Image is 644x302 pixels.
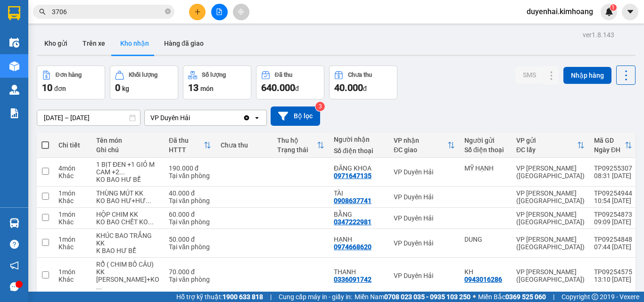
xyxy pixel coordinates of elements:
[37,110,140,125] input: Select a date range.
[334,236,384,243] div: HẠNH
[8,6,20,20] img: logo-vxr
[394,137,447,144] div: VP nhận
[594,189,632,197] div: TP09254944
[589,133,637,158] th: Toggle SortBy
[96,146,159,154] div: Ghi chú
[516,211,585,226] div: VP [PERSON_NAME] ([GEOGRAPHIC_DATA])
[129,72,157,78] div: Khối lượng
[165,8,171,14] span: close-circle
[119,168,125,176] span: ...
[96,137,159,144] div: Tên món
[270,292,272,302] span: |
[169,276,211,283] div: Tại văn phòng
[583,30,614,40] div: ver 1.8.143
[594,146,625,154] div: Ngày ĐH
[478,292,546,302] span: Miền Bắc
[256,65,324,99] button: Đã thu640.000đ
[58,218,87,226] div: Khác
[553,292,554,302] span: |
[594,172,632,180] div: 08:31 [DATE]
[295,85,299,92] span: đ
[563,67,611,84] button: Nhập hàng
[202,72,226,78] div: Số lượng
[594,137,625,144] div: Mã GD
[334,243,372,251] div: 0974668620
[464,146,507,154] div: Số điện thoại
[594,164,632,172] div: TP09255307
[315,102,325,111] sup: 3
[516,189,585,204] div: VP [PERSON_NAME] ([GEOGRAPHIC_DATA])
[329,65,397,99] button: Chưa thu40.000đ
[122,85,129,92] span: kg
[58,268,87,276] div: 1 món
[334,268,384,276] div: THANH
[96,247,159,254] div: K BAO HƯ BỂ
[334,276,372,283] div: 0336091742
[516,236,585,251] div: VP [PERSON_NAME] ([GEOGRAPHIC_DATA])
[96,232,159,247] div: KHÚC BAO TRẮNG KK
[191,113,192,122] input: Selected VP Duyên Hải.
[394,239,455,247] div: VP Duyên Hải
[39,8,46,15] span: search
[279,292,352,302] span: Cung cấp máy in - giấy in:
[157,32,211,55] button: Hàng đã giao
[169,268,211,276] div: 70.000 đ
[96,261,159,276] div: RỔ ( CHIM BỒ CÂU) KK
[165,8,171,16] span: close-circle
[110,65,178,99] button: Khối lượng0kg
[96,189,159,197] div: THÙNG MÚT KK
[238,8,244,15] span: aim
[464,236,507,243] div: DUNG
[505,293,546,301] strong: 0369 525 060
[275,72,292,78] div: Đã thu
[594,218,632,226] div: 09:09 [DATE]
[394,168,455,176] div: VP Duyên Hải
[58,141,87,149] div: Chi tiết
[519,6,601,17] span: duyenhai.kimhoang
[58,172,87,180] div: Khác
[9,38,19,48] img: warehouse-icon
[58,197,87,204] div: Khác
[169,236,211,243] div: 50.000 đ
[277,137,317,144] div: Thu hộ
[189,4,206,20] button: plus
[334,172,372,180] div: 0971647135
[594,236,632,243] div: TP09254848
[516,268,585,283] div: VP [PERSON_NAME] ([GEOGRAPHIC_DATA])
[96,176,159,183] div: KO BAO HƯ BỂ
[183,65,251,99] button: Số lượng13món
[605,8,613,16] img: icon-new-feature
[594,243,632,251] div: 07:44 [DATE]
[169,189,211,197] div: 40.000 đ
[253,114,261,122] svg: open
[363,85,367,92] span: đ
[37,65,105,99] button: Đơn hàng10đơn
[611,4,615,11] span: 1
[146,197,151,204] span: ...
[394,214,455,222] div: VP Duyên Hải
[200,85,214,92] span: món
[515,66,544,83] button: SMS
[384,293,471,301] strong: 0708 023 035 - 0935 103 250
[58,243,87,251] div: Khác
[96,211,159,218] div: HỘP CHIM KK
[96,283,102,291] span: ...
[594,197,632,204] div: 10:54 [DATE]
[216,8,223,15] span: file-add
[389,133,460,158] th: Toggle SortBy
[164,133,216,158] th: Toggle SortBy
[277,146,317,154] div: Trạng thái
[169,211,211,218] div: 60.000 đ
[221,141,268,149] div: Chưa thu
[610,4,617,11] sup: 1
[9,61,19,71] img: warehouse-icon
[58,164,87,172] div: 4 món
[148,218,154,226] span: ...
[272,133,329,158] th: Toggle SortBy
[334,164,384,172] div: ĐĂNG KHOA
[9,108,19,118] img: solution-icon
[169,146,204,154] div: HTTT
[473,295,476,299] span: ⚪️
[58,276,87,283] div: Khác
[150,113,190,122] div: VP Duyên Hải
